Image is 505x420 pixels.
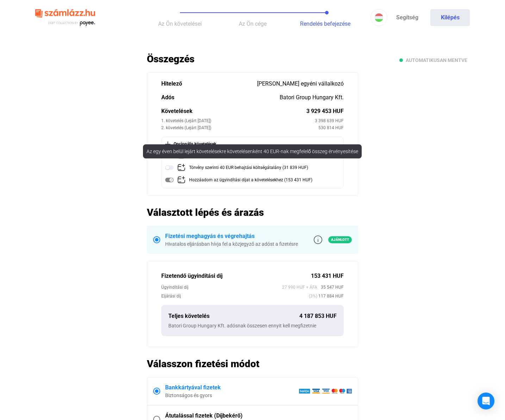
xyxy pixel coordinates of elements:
[189,163,308,172] div: Törvény szerinti 40 EUR behajtási költségátalány (31 839 HUF)
[311,272,344,280] div: 153 431 HUF
[168,312,299,320] div: Teljes követelés
[165,176,174,184] img: toggle-on-disabled
[165,383,299,392] div: Bankkártyával fizetek
[168,322,337,329] div: Batori Group Hungary Kft. adósnak összesen ennyit kell megfizetnie
[158,20,202,27] span: Az Ön követelései
[309,293,317,300] span: (3%)
[328,236,352,243] span: Ajánlott
[317,293,344,300] span: 117 884 HUF
[282,284,317,291] span: 27 990 HUF + ÁFA
[161,293,309,300] div: Eljárási díj
[189,176,312,184] div: Hozzáadom az ügyindítási díjat a követelésekhez (153 431 HUF)
[165,163,174,172] img: toggle-off
[306,107,344,115] div: 3 929 453 HUF
[147,53,358,65] h2: Összegzés
[147,358,358,370] h2: Válasszon fizetési módot
[165,232,298,240] div: Fizetési meghagyás és végrehajtás
[280,93,344,102] div: Batori Group Hungary Kft.
[318,124,344,131] div: 530 814 HUF
[375,13,383,22] img: HU
[161,93,280,102] div: Adós
[161,124,318,131] div: 2. követelés (Lejárt [DATE])
[147,206,358,219] h2: Választott lépés és árazás
[430,9,470,26] button: Kilépés
[239,20,267,27] span: Az Ön cége
[165,240,298,247] div: Hivatalos eljárásban hívja fel a közjegyző az adóst a fizetésre
[161,80,257,88] div: Hitelező
[177,176,186,184] img: add-claim
[165,392,299,399] div: Biztonságos és gyors
[314,236,322,244] img: info-grey-outline
[299,312,337,320] div: 4 187 853 HUF
[315,117,344,124] div: 3 398 639 HUF
[257,80,344,88] div: [PERSON_NAME] egyéni vállalkozó
[161,284,282,291] div: Ügyindítási díj
[317,284,344,291] span: 35 547 HUF
[478,393,494,409] div: Open Intercom Messenger
[161,117,315,124] div: 1. követelés (Lejárt [DATE])
[370,9,387,26] button: HU
[161,272,311,280] div: Fizetendő ügyindítási díj
[314,236,352,244] a: info-grey-outlineAjánlott
[143,144,362,158] div: Az egy éven belül lejárt követelésekre követelésenként 40 EUR-nak megfelelő összeg érvényesítése
[177,163,186,172] img: add-claim
[165,412,352,420] div: Átutalással fizetek (Díjbekérő)
[300,20,350,27] span: Rendelés befejezése
[387,9,427,26] a: Segítség
[161,107,306,115] div: Követelések
[299,388,352,394] img: barion
[35,6,95,29] img: szamlazzhu-logo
